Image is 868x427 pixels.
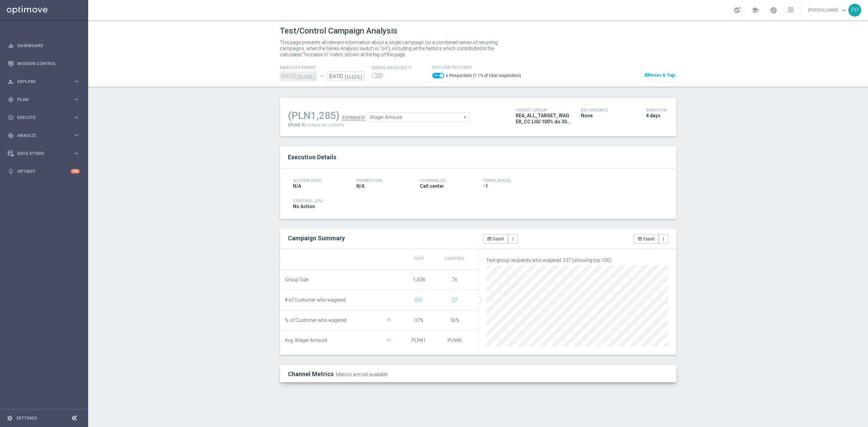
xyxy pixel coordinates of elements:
[483,178,663,183] h4: Template(s)
[508,234,518,244] button: more_vert
[7,97,80,102] button: gps_fixed Plan keyboard_arrow_right
[280,65,371,70] h4: analysis range
[581,108,636,113] h4: Recurrence
[634,234,658,244] button: open_in_browser Export
[646,113,660,119] span: 4 days
[661,237,666,241] i: more_vert
[73,132,80,139] i: keyboard_arrow_right
[644,72,676,79] a: chatNotes & Tags
[17,37,80,55] a: Dashboard
[840,6,848,14] span: keyboard_arrow_down
[483,234,508,244] button: open_in_browser Export
[452,277,457,282] span: 76
[8,115,73,121] div: Execute
[344,72,364,79] i: [DATE]
[8,97,73,103] div: Plan
[414,256,424,261] span: Test
[382,318,396,323] img: gaussianGrey.svg
[7,43,80,48] button: equalizer Dashboard
[450,318,459,323] span: 36%
[285,297,346,303] span: # of Customer who wagered
[420,183,444,189] span: Call center
[637,237,642,241] i: open_in_browser
[8,37,80,55] div: Dashboard
[73,96,80,103] i: keyboard_arrow_right
[342,115,365,121] div: increase in
[516,108,571,113] h4: Target Group
[486,257,668,263] p: Test group recipients who wagered: 537 (showing top 100)
[8,150,73,157] div: Data Studio
[7,115,80,120] button: play_circle_outline Execute keyboard_arrow_right
[7,415,13,421] i: settings
[659,234,668,244] button: more_vert
[288,109,339,122] div: (PLN1,285)
[17,162,71,180] a: Optibot
[71,169,80,174] div: +10
[645,73,649,78] i: chat
[73,150,80,157] i: keyboard_arrow_right
[356,183,364,189] span: N/A
[288,235,345,242] h2: Campaign Summary
[293,183,301,189] span: N/A
[8,43,14,49] i: equalizer
[17,116,73,120] span: Execute
[8,168,14,175] i: lightbulb
[288,154,336,161] span: Execution Details
[420,178,473,183] h4: Channel(s)
[17,55,80,73] a: Mission Control
[452,297,457,303] span: Show unique customers
[17,134,73,138] span: Analyze
[448,338,462,343] span: PLN46
[432,65,521,70] h4: Exclude Outliers
[306,123,344,127] span: increase per customer
[516,113,571,125] span: REA_ALL_TARGET_WAGER_CC LIGI 100% do 300 PLN_280825
[317,73,327,79] div: —
[414,318,423,323] span: 37%
[335,370,388,377] span: Metrics are not available
[511,237,515,241] i: more_vert
[17,98,73,102] span: Plan
[7,61,80,66] button: Mission Control
[382,339,396,343] img: gaussianGrey.svg
[280,26,397,36] h1: Test/Control Campaign Analysis
[73,78,80,85] i: keyboard_arrow_right
[8,162,80,180] div: Optibot
[297,72,317,79] i: [DATE]
[8,79,73,85] div: Explore
[8,133,73,139] div: Analyze
[807,5,848,15] a: [PERSON_NAME]keyboard_arrow_down
[8,115,14,121] i: play_circle_outline
[483,183,488,189] span: -1
[445,256,465,261] span: Control
[288,370,334,378] h2: Channel Metrics
[327,72,364,81] input: Select Date
[288,123,305,127] span: (PLN0.9)
[751,6,759,14] span: school
[293,178,346,183] h4: Action (95%)
[413,277,425,282] span: 1,438
[7,151,80,156] button: Data Studio keyboard_arrow_right
[285,338,327,343] span: Avg. Wager Amount
[408,65,412,69] i: info_outline
[288,369,672,378] div: Channel Metrics Metrics are not available
[356,178,410,183] h4: Promotion
[285,277,308,283] span: Group Size
[487,237,492,241] i: open_in_browser
[848,4,861,17] div: PP
[412,338,426,343] span: PLN41
[280,39,507,58] p: This page presents all relevant information about a single campaign (or a combined series of recu...
[7,79,80,84] button: person_search Explore keyboard_arrow_right
[7,169,80,174] button: lightbulb Optibot +10
[7,133,80,138] button: track_changes Analyze keyboard_arrow_right
[446,73,521,79] label: 6 Responders (1.1% of total responders)
[8,79,14,85] i: person_search
[17,151,73,156] span: Data Studio
[8,97,14,103] i: gps_fixed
